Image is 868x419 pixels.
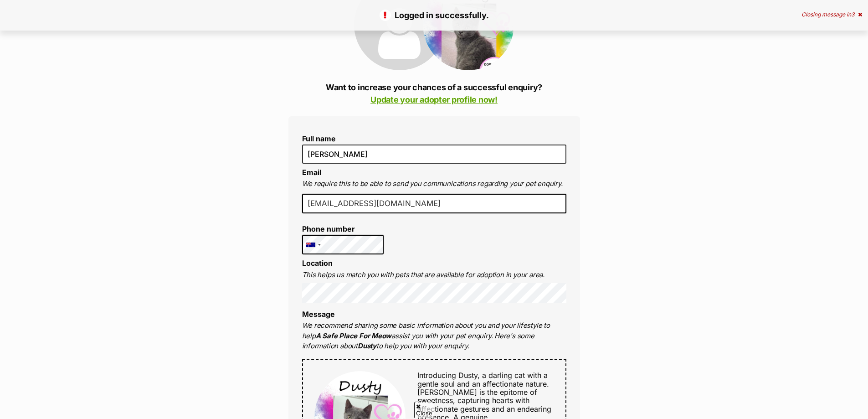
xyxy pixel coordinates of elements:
div: Australia: +61 [303,235,324,254]
p: This helps us match you with pets that are available for adoption in your area. [302,270,566,280]
span: 3 [851,11,854,18]
label: Location [302,259,333,268]
div: Closing message in [801,11,862,18]
strong: A Safe Place For Meow [316,331,392,340]
input: E.g. Jimmy Chew [302,145,566,164]
a: Update your adopter profile now! [370,95,498,104]
span: Close [414,402,434,418]
strong: Dusty [358,341,376,350]
p: Logged in successfully. [9,9,859,21]
p: We recommend sharing some basic information about you and your lifestyle to help assist you with ... [302,321,566,352]
label: Full name [302,134,566,143]
p: Want to increase your chances of a successful enquiry? [288,81,580,106]
label: Email [302,168,321,177]
p: We require this to be able to send you communications regarding your pet enquiry. [302,179,566,189]
label: Message [302,310,335,319]
label: Phone number [302,225,384,233]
